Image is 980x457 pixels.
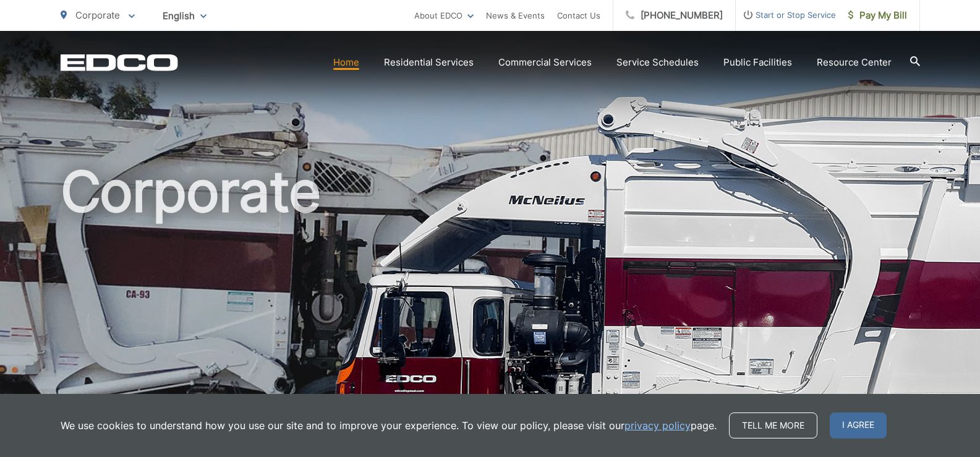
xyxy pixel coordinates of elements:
a: News & Events [486,8,545,23]
a: Service Schedules [616,55,699,70]
span: Pay My Bill [848,8,907,23]
a: Resource Center [817,55,892,70]
a: Commercial Services [498,55,592,70]
a: EDCD logo. Return to the homepage. [61,54,178,71]
a: Home [333,55,359,70]
a: Public Facilities [723,55,792,70]
span: I agree [830,412,887,438]
a: Contact Us [557,8,600,23]
p: We use cookies to understand how you use our site and to improve your experience. To view our pol... [61,418,717,433]
a: Residential Services [384,55,474,70]
a: privacy policy [624,418,691,433]
span: Corporate [75,9,120,21]
span: English [153,5,216,27]
a: Tell me more [729,412,817,438]
a: About EDCO [414,8,474,23]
